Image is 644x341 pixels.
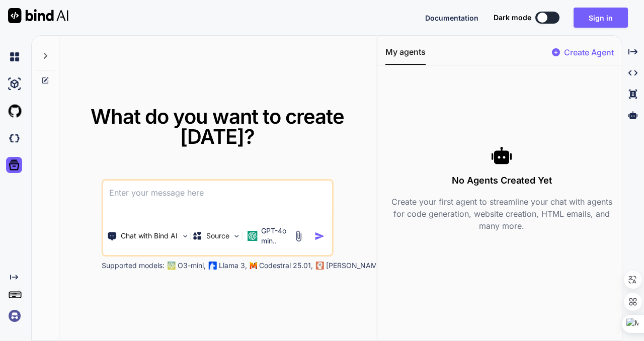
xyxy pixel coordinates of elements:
[181,232,189,240] img: Pick Tools
[494,13,531,23] span: Dark mode
[6,307,23,324] img: signin
[326,261,424,271] p: [PERSON_NAME] 3.7 Sonnet,
[385,196,617,232] p: Create your first agent to streamline your chat with agents for code generation, website creation...
[178,261,206,271] p: O3-mini,
[6,48,23,65] img: chat
[261,226,289,246] p: GPT-4o min..
[259,261,313,271] p: Codestral 25.01,
[209,262,217,270] img: Llama2
[6,130,23,147] img: darkCloudIdeIcon
[293,230,304,242] img: attachment
[219,261,247,271] p: Llama 3,
[102,261,165,271] p: Supported models:
[250,262,257,269] img: Mistral-AI
[6,75,23,93] img: ai-studio
[425,13,478,23] button: Documentation
[206,231,229,241] p: Source
[385,46,426,65] button: My agents
[8,8,68,23] img: Bind AI
[91,104,344,149] span: What do you want to create [DATE]?
[121,231,178,241] p: Chat with Bind AI
[316,262,324,270] img: claude
[574,8,628,28] button: Sign in
[314,231,325,241] img: icon
[385,174,617,188] h3: No Agents Created Yet
[425,14,478,22] span: Documentation
[6,103,23,120] img: githubLight
[168,262,176,270] img: GPT-4
[564,46,614,58] p: Create Agent
[247,231,257,241] img: GPT-4o mini
[232,232,241,240] img: Pick Models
